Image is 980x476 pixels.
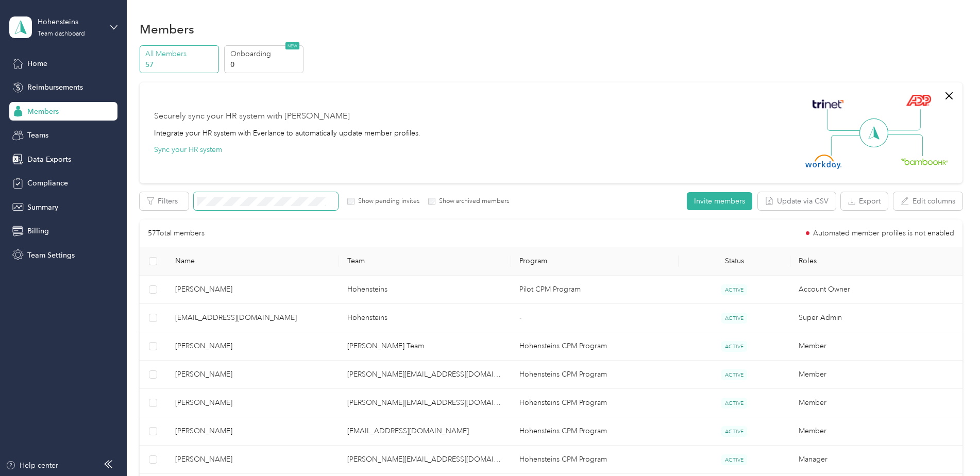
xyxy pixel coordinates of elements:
img: Workday [805,155,841,169]
button: Edit columns [893,192,962,210]
span: Members [27,106,59,117]
td: Member [790,361,962,389]
p: 57 Total members [148,228,205,239]
td: Hohensteins CPM Program [511,446,679,474]
td: pat.l@hohensteins.com [339,417,511,446]
span: ACTIVE [721,284,747,295]
th: Program [511,247,679,276]
th: Name [167,247,339,276]
span: Teams [27,130,48,141]
th: Team [339,247,511,276]
span: Compliance [27,178,68,189]
th: Status [679,247,790,276]
img: Line Right Up [885,109,921,131]
span: [PERSON_NAME] [175,426,331,437]
span: Summary [27,202,58,213]
td: Hohensteins CPM Program [511,332,679,361]
td: Account Owner [790,276,962,304]
p: All Members [145,48,215,59]
p: 0 [230,59,300,70]
td: Aaron Rossignol [167,361,339,389]
span: [PERSON_NAME] [175,454,331,465]
td: Hohensteins CPM Program [511,389,679,417]
span: [PERSON_NAME] [175,284,331,295]
td: Hohensteins CPM Program [511,417,679,446]
span: [PERSON_NAME] [175,369,331,380]
span: Billing [27,226,49,236]
h1: Members [140,24,194,35]
button: Export [841,192,888,210]
th: Roles [790,247,962,276]
button: Filters [140,192,189,210]
span: ACTIVE [721,313,747,324]
span: [PERSON_NAME] [175,397,331,409]
span: Data Exports [27,154,71,165]
p: Onboarding [230,48,300,59]
div: Team dashboard [38,31,85,37]
span: Automated member profiles is not enabled [813,230,954,237]
td: success+hohensteins@everlance.com [167,304,339,332]
div: Integrate your HR system with Everlance to automatically update member profiles. [154,128,420,139]
span: ACTIVE [721,369,747,380]
button: Sync your HR system [154,144,222,155]
td: mike.w@hohensteins.com [339,361,511,389]
span: ACTIVE [721,426,747,437]
button: Help center [6,460,58,471]
img: BambooHR [901,158,948,165]
p: 57 [145,59,215,70]
img: Line Left Up [827,109,863,131]
button: Invite members [687,192,752,210]
td: Super Admin [790,304,962,332]
span: Home [27,58,47,69]
td: Member [790,332,962,361]
td: Joey Shatek [167,389,339,417]
td: Manager [790,446,962,474]
span: [EMAIL_ADDRESS][DOMAIN_NAME] [175,312,331,324]
td: Dana Hanson [167,276,339,304]
td: Hohensteins [339,276,511,304]
span: ACTIVE [721,454,747,465]
span: [PERSON_NAME] [175,341,331,352]
div: Hohensteins [38,16,102,27]
td: Pilot CPM Program [511,276,679,304]
td: Member [790,417,962,446]
span: ACTIVE [721,398,747,409]
td: Member [790,389,962,417]
div: Securely sync your HR system with [PERSON_NAME] [154,110,350,123]
label: Show pending invites [354,197,419,206]
img: Trinet [810,97,846,111]
img: ADP [906,94,931,106]
td: Corey S Team [339,332,511,361]
img: Line Right Down [887,134,923,157]
span: Reimbursements [27,82,83,93]
iframe: Everlance-gr Chat Button Frame [922,418,980,476]
td: - [511,304,679,332]
span: Team Settings [27,250,75,261]
button: Update via CSV [758,192,836,210]
td: Hohensteins [339,304,511,332]
span: Name [175,257,331,265]
span: NEW [285,42,299,49]
td: Dave Andrews [167,417,339,446]
label: Show archived members [435,197,509,206]
td: Joe.A@Hohensteins.com [339,446,511,474]
td: greg.m@hohensteins.com [339,389,511,417]
img: Line Left Down [831,134,867,156]
td: Joe Anderson [167,446,339,474]
span: ACTIVE [721,341,747,352]
td: Chris Jaggers [167,332,339,361]
td: Hohensteins CPM Program [511,361,679,389]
